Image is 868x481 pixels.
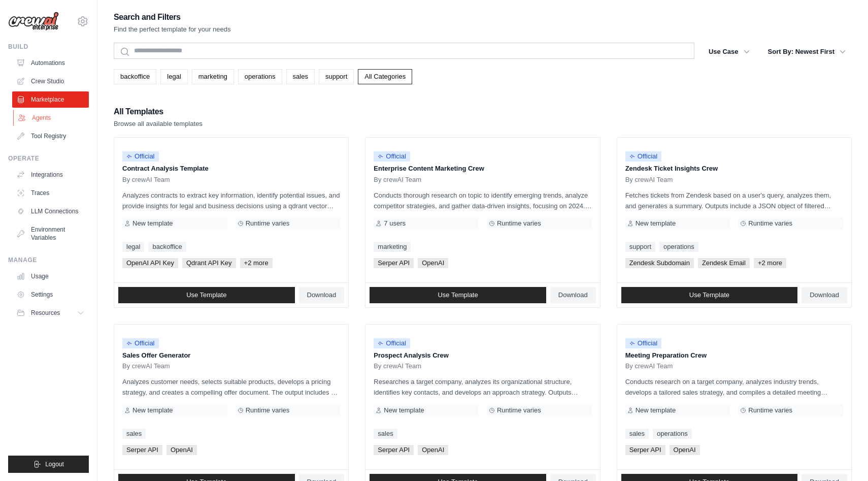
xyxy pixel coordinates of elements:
span: Serper API [122,445,162,455]
a: Settings [12,286,89,303]
p: Find the perfect template for your needs [114,24,231,35]
span: Official [374,151,410,162]
span: Official [374,338,410,348]
span: Zendesk Email [698,258,750,268]
p: Browse all available templates [114,119,203,129]
span: New template [132,219,173,228]
span: OpenAI [670,445,700,455]
span: Resources [31,309,60,317]
span: OpenAI [166,445,197,455]
a: support [319,69,354,84]
span: Runtime varies [246,219,290,228]
a: Integrations [12,167,89,183]
p: Contract Analysis Template [122,164,340,174]
a: legal [160,69,187,84]
span: OpenAI [418,445,448,455]
span: By crewAI Team [374,176,421,184]
span: New template [132,406,173,414]
p: Prospect Analysis Crew [374,350,591,361]
span: +2 more [754,258,786,268]
span: Official [625,338,662,348]
span: Runtime varies [497,219,541,228]
span: OpenAI API Key [122,258,178,268]
h2: All Templates [114,105,203,119]
img: Logo [8,12,59,31]
a: operations [238,69,282,84]
a: Usage [12,268,89,284]
p: Enterprise Content Marketing Crew [374,164,591,174]
span: Serper API [374,258,414,268]
a: Download [550,287,596,303]
span: Runtime varies [748,406,792,414]
span: 7 users [384,219,406,228]
button: Sort By: Newest First [762,43,852,61]
span: Runtime varies [748,219,792,228]
span: New template [384,406,424,414]
a: Environment Variables [12,221,89,246]
span: Official [122,151,159,162]
p: Sales Offer Generator [122,350,340,361]
span: Zendesk Subdomain [625,258,694,268]
p: Zendesk Ticket Insights Crew [625,164,843,174]
p: Researches a target company, analyzes its organizational structure, identifies key contacts, and ... [374,376,591,398]
a: Marketplace [12,91,89,108]
span: Download [558,291,588,299]
span: By crewAI Team [374,362,421,370]
span: Runtime varies [497,406,541,414]
a: LLM Connections [12,203,89,219]
a: support [625,242,655,252]
button: Resources [12,305,89,321]
a: marketing [192,69,234,84]
a: Download [802,287,847,303]
a: sales [625,429,649,439]
p: Conducts thorough research on topic to identify emerging trends, analyze competitor strategies, a... [374,190,591,211]
span: OpenAI [418,258,448,268]
span: +2 more [240,258,273,268]
a: sales [374,429,397,439]
span: Serper API [374,445,414,455]
div: Operate [8,154,89,163]
a: Crew Studio [12,73,89,89]
span: Download [307,291,337,299]
a: marketing [374,242,411,252]
span: Download [810,291,839,299]
p: Analyzes customer needs, selects suitable products, develops a pricing strategy, and creates a co... [122,376,340,398]
a: Agents [13,110,90,126]
span: Logout [45,460,64,468]
span: New template [636,219,676,228]
a: sales [122,429,146,439]
a: backoffice [148,242,186,252]
span: By crewAI Team [625,176,673,184]
a: legal [122,242,144,252]
a: operations [653,429,692,439]
p: Fetches tickets from Zendesk based on a user's query, analyzes them, and generates a summary. Out... [625,190,843,211]
p: Conducts research on a target company, analyzes industry trends, develops a tailored sales strate... [625,376,843,398]
a: backoffice [114,69,156,84]
span: By crewAI Team [122,362,170,370]
a: Use Template [621,287,798,303]
span: Runtime varies [246,406,290,414]
span: Use Template [438,291,478,299]
p: Analyzes contracts to extract key information, identify potential issues, and provide insights fo... [122,190,340,211]
a: All Categories [358,69,412,84]
span: Serper API [625,445,665,455]
h2: Search and Filters [114,10,231,24]
button: Logout [8,456,89,473]
div: Build [8,43,89,51]
a: Download [299,287,345,303]
span: Use Template [186,291,226,299]
span: By crewAI Team [625,362,673,370]
p: Meeting Preparation Crew [625,350,843,361]
a: Traces [12,185,89,201]
span: Use Template [689,291,729,299]
span: Official [122,338,159,348]
button: Use Case [703,43,756,61]
a: operations [659,242,698,252]
a: sales [286,69,315,84]
span: New template [636,406,676,414]
span: By crewAI Team [122,176,170,184]
span: Official [625,151,662,162]
a: Use Template [370,287,546,303]
a: Tool Registry [12,128,89,144]
div: Manage [8,256,89,264]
